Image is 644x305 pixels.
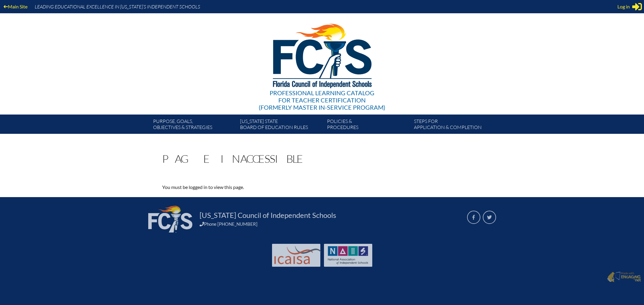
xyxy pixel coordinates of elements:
[200,221,460,227] div: Phone [PHONE_NUMBER]
[607,272,615,282] img: Engaging - Bring it online
[151,117,238,134] a: Purpose, goals,objectives & strategies
[412,117,498,134] a: Steps forapplication & completion
[260,13,384,96] img: FCISlogo221.eps
[328,246,368,264] img: NAIS Logo
[162,183,375,191] p: You must be logged in to view this page.
[148,206,192,233] img: FCIS_logo_white
[259,89,385,111] div: Professional Learning Catalog (formerly Master In-service Program)
[274,246,321,264] img: Int'l Council Advancing Independent School Accreditation logo
[617,3,630,10] span: Log in
[162,153,303,164] h1: Page Inaccessible
[621,275,641,282] img: Engaging - Bring it online
[238,117,325,134] a: [US_STATE] StateBoard of Education rules
[615,272,622,280] img: Engaging - Bring it online
[278,96,366,104] span: for Teacher Certification
[1,2,30,11] a: Main Site
[632,2,642,11] svg: Sign in or register
[605,270,643,284] a: Made with
[197,210,338,220] a: [US_STATE] Council of Independent Schools
[325,117,412,134] a: Policies &Procedures
[256,12,388,112] a: Professional Learning Catalog for Teacher Certification(formerly Master In-service Program)
[621,272,641,283] p: Made with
